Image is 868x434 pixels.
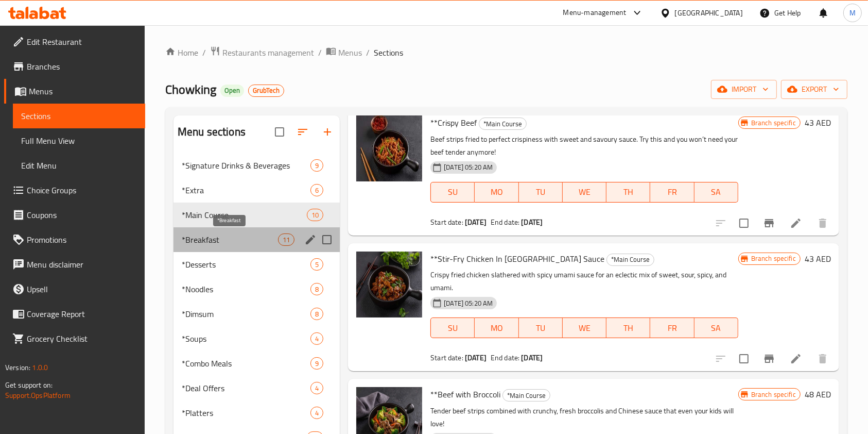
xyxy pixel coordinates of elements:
a: Menus [4,79,145,104]
li: / [366,46,370,59]
span: 8 [311,285,323,294]
span: **Beef with Broccoli [430,387,500,402]
button: SU [430,182,475,203]
span: Menu disclaimer [27,258,137,271]
span: *Soups [182,332,310,345]
span: Start date: [430,351,463,364]
span: *Breakfast [182,233,278,246]
span: *Main Course [479,118,526,130]
span: Grocery Checklist [27,332,137,345]
span: 9 [311,161,323,171]
span: End date: [491,351,519,364]
a: Edit menu item [790,353,802,365]
div: *Main Course10 [173,203,340,227]
button: TU [519,182,563,203]
span: 4 [311,408,323,418]
span: Branch specific [747,254,800,263]
div: Menu-management [563,7,627,19]
div: items [310,308,323,320]
div: items [310,283,323,295]
a: Choice Groups [4,178,145,203]
span: FR [654,185,690,199]
span: 5 [311,260,323,270]
div: [GEOGRAPHIC_DATA] [675,7,743,19]
button: MO [475,318,518,338]
span: [DATE] 05:20 AM [440,298,497,308]
button: FR [650,182,694,203]
span: *Signature Drinks & Beverages [182,159,310,172]
a: Support.OpsPlatform [5,389,71,402]
b: [DATE] [521,215,543,229]
span: *Extra [182,184,310,196]
span: Upsell [27,283,137,295]
div: *Desserts5 [173,252,340,277]
a: Sections [13,104,145,128]
span: Restaurants management [222,46,314,59]
span: TH [611,321,646,336]
div: *Extra6 [173,178,340,203]
span: MO [479,321,514,336]
span: 4 [311,334,323,344]
li: / [202,46,206,59]
span: TU [523,185,559,199]
img: **Crispy Beef [356,115,422,181]
p: Crispy fried chicken slathered with spicy umami sauce for an eclectic mix of sweet, sour, spicy, ... [430,269,738,294]
div: items [310,258,323,271]
span: *Main Course [607,254,654,265]
button: TU [519,318,563,338]
div: *Platters4 [173,400,340,425]
a: Branches [4,54,145,79]
div: *Combo Meals [182,357,310,370]
span: 10 [307,210,323,220]
div: items [310,159,323,172]
a: Home [165,46,198,59]
div: *Noodles8 [173,277,340,302]
button: export [781,80,847,99]
span: *Desserts [182,258,310,271]
span: *Main Course [182,209,307,221]
button: delete [810,211,835,236]
button: TH [606,318,650,338]
a: Menu disclaimer [4,252,145,277]
p: Tender beef strips combined with crunchy, fresh broccolis and Chinese sauce that even your kids w... [430,405,738,430]
span: SU [435,321,471,336]
span: 1.0.0 [32,361,48,374]
div: *Dimsum [182,308,310,320]
span: 8 [311,309,323,319]
div: Open [220,85,244,97]
div: *Signature Drinks & Beverages9 [173,153,340,178]
div: *Dimsum8 [173,302,340,326]
span: Edit Menu [21,159,137,172]
span: 4 [311,383,323,393]
span: 11 [279,235,294,245]
span: Menus [338,46,362,59]
button: Branch-specific-item [757,346,782,371]
span: Choice Groups [27,184,137,196]
span: **Crispy Beef [430,115,477,130]
a: Edit menu item [790,217,802,229]
div: *Deal Offers4 [173,376,340,400]
a: Full Menu View [13,128,145,153]
a: Edit Menu [13,153,145,178]
span: 9 [311,359,323,369]
span: Open [220,86,244,95]
span: Select to update [733,212,755,234]
span: End date: [491,215,519,229]
span: Full Menu View [21,135,137,147]
span: Sections [21,110,137,122]
span: Get support on: [5,378,53,392]
button: delete [810,346,835,371]
span: Select to update [733,348,755,370]
button: SU [430,318,475,338]
div: items [310,382,323,394]
span: FR [654,321,690,336]
span: Branch specific [747,118,800,128]
span: Select all sections [269,121,290,143]
li: / [318,46,322,59]
span: *Deal Offers [182,382,310,394]
a: Grocery Checklist [4,326,145,351]
span: [DATE] 05:20 AM [440,162,497,172]
span: Coverage Report [27,308,137,320]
